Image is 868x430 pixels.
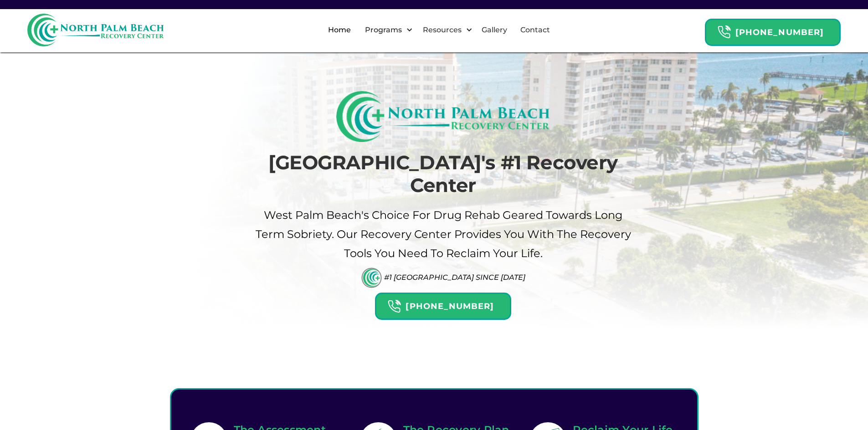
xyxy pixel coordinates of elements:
a: Header Calendar Icons[PHONE_NUMBER] [375,288,511,320]
a: Header Calendar Icons[PHONE_NUMBER] [705,14,841,46]
strong: [PHONE_NUMBER] [406,301,494,311]
img: Header Calendar Icons [387,299,401,314]
div: Resources [421,25,464,35]
div: Programs [357,15,415,45]
p: West palm beach's Choice For drug Rehab Geared Towards Long term sobriety. Our Recovery Center pr... [254,206,632,263]
a: Home [323,15,356,45]
img: Header Calendar Icons [717,25,731,39]
strong: [PHONE_NUMBER] [735,27,824,37]
div: Resources [415,15,475,45]
a: Gallery [476,15,513,45]
img: North Palm Beach Recovery Logo (Rectangle) [336,91,550,142]
h1: [GEOGRAPHIC_DATA]'s #1 Recovery Center [254,151,632,197]
a: Contact [515,15,555,45]
div: #1 [GEOGRAPHIC_DATA] Since [DATE] [384,273,525,282]
div: Programs [363,25,404,35]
